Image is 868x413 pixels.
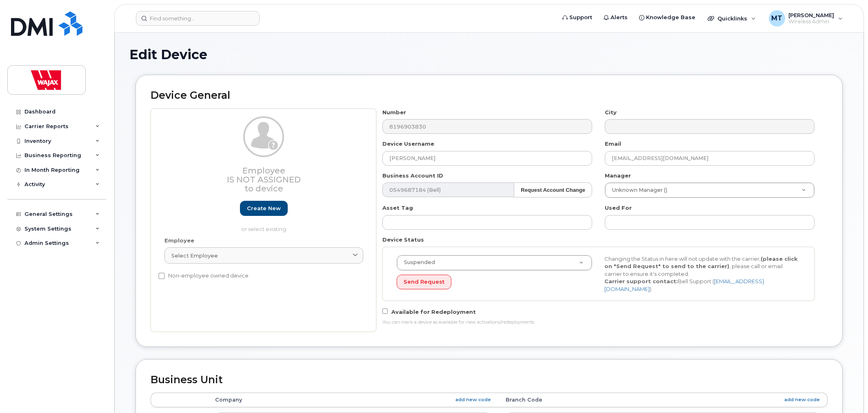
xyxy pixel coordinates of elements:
input: Available for Redeployment [382,309,388,314]
label: Number [382,109,406,116]
p: or select existing [164,225,363,233]
label: Device Status [382,236,424,244]
a: add new code [784,396,820,403]
label: Manager [605,172,631,180]
a: Select employee [164,247,363,264]
span: to device [244,184,283,193]
strong: Carrier support contact: [604,278,678,284]
strong: Request Account Change [521,187,585,193]
div: You can mark a device as available for new activations/redeployments [382,319,815,326]
label: Used For [605,204,632,212]
a: Create new [240,201,288,216]
h3: Employee [164,166,363,193]
h1: Edit Device [129,47,849,62]
button: Send Request [397,275,451,290]
a: Unknown Manager () [605,183,814,198]
label: Non-employee owned device [158,271,249,281]
label: Email [605,140,621,148]
span: Suspended [399,259,435,266]
a: Suspended [397,255,592,270]
input: Non-employee owned device [158,273,165,279]
a: add new code [455,396,491,403]
div: Changing the Status in here will not update with the carrier, , please call or email carrier to e... [598,255,806,293]
span: Select employee [171,252,218,260]
th: Company [208,393,499,407]
label: Device Username [382,140,434,148]
label: Business Account ID [382,172,443,180]
span: Unknown Manager () [607,187,667,194]
span: Available for Redeployment [391,309,476,315]
h2: Device General [151,90,828,101]
th: Branch Code [498,393,828,407]
label: Employee [164,237,194,244]
button: Request Account Change [514,182,592,198]
label: Asset Tag [382,204,413,212]
h2: Business Unit [151,374,828,386]
a: [EMAIL_ADDRESS][DOMAIN_NAME] [604,278,764,292]
span: Is not assigned [227,175,301,184]
label: City [605,109,617,116]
